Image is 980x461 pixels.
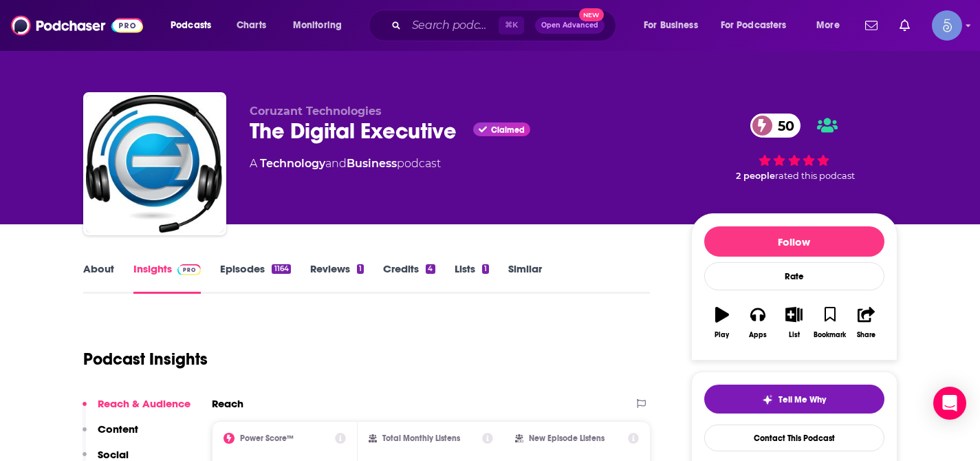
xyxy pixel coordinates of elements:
[212,397,243,410] h2: Reach
[932,10,962,41] span: Logged in as Spiral5-G1
[83,397,190,422] button: Reach & Audience
[932,10,962,41] button: Show profile menu
[347,157,397,170] a: Business
[529,433,605,443] h2: New Episode Listens
[499,17,524,34] span: ⌘ K
[260,157,325,170] a: Technology
[789,331,800,339] div: List
[228,14,274,36] a: Charts
[764,114,801,138] span: 50
[736,171,775,181] span: 2 people
[750,114,801,138] a: 50
[11,12,143,39] img: Podchaser - Follow, Share and Rate Podcasts
[177,264,202,275] img: Podchaser Pro
[133,262,202,294] a: InsightsPodchaser Pro
[704,262,884,290] div: Rate
[455,262,489,294] a: Lists1
[383,262,435,294] a: Credits4
[857,331,875,339] div: Share
[508,262,542,294] a: Similar
[860,14,883,37] a: Show notifications dropdown
[535,17,605,34] button: Open AdvancedNew
[932,10,962,41] img: User Profile
[98,397,190,410] p: Reach & Audience
[894,14,915,37] a: Show notifications dropdown
[220,262,290,294] a: Episodes1164
[283,14,360,36] button: open menu
[83,422,138,448] button: Content
[704,226,884,257] button: Follow
[740,298,776,347] button: Apps
[382,433,460,443] h2: Total Monthly Listens
[83,262,114,294] a: About
[778,394,826,405] span: Tell Me Why
[83,349,208,369] h1: Podcast Insights
[933,387,966,420] div: Open Intercom Messenger
[704,425,884,451] a: Contact This Podcast
[406,14,499,36] input: Search podcasts, credits, & more...
[171,16,211,35] span: Podcasts
[310,262,364,294] a: Reviews1
[634,14,715,36] button: open menu
[814,331,846,339] div: Bookmark
[715,331,729,339] div: Play
[98,422,138,436] p: Content
[240,433,294,443] h2: Power Score™
[250,105,382,118] span: Coruzant Technologies
[721,16,787,35] span: For Podcasters
[816,16,840,35] span: More
[272,264,290,274] div: 1164
[807,14,857,36] button: open menu
[812,298,848,347] button: Bookmark
[712,14,807,36] button: open menu
[704,385,884,414] button: tell me why sparkleTell Me Why
[579,8,604,21] span: New
[644,16,698,35] span: For Business
[98,448,129,461] p: Social
[161,14,229,36] button: open menu
[325,157,347,170] span: and
[691,105,897,190] div: 50 2 peoplerated this podcast
[250,156,441,172] div: A podcast
[762,394,773,405] img: tell me why sparkle
[237,16,266,35] span: Charts
[382,10,629,41] div: Search podcasts, credits, & more...
[482,264,489,274] div: 1
[776,298,812,347] button: List
[848,298,884,347] button: Share
[293,16,342,35] span: Monitoring
[749,331,767,339] div: Apps
[357,264,364,274] div: 1
[704,298,740,347] button: Play
[491,127,525,133] span: Claimed
[86,95,224,233] img: The Digital Executive
[426,264,435,274] div: 4
[775,171,855,181] span: rated this podcast
[541,22,598,29] span: Open Advanced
